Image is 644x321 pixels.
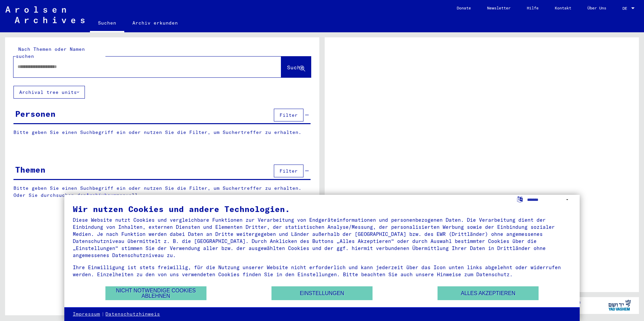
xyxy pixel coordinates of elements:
button: Archival tree units [13,86,85,99]
button: Suche [281,57,311,77]
mat-label: Nach Themen oder Namen suchen [16,46,85,59]
span: DE [622,6,630,11]
span: Filter [280,168,298,174]
span: Suche [287,64,304,71]
a: Suchen [90,15,124,32]
button: Filter [274,165,303,177]
div: Ihre Einwilligung ist stets freiwillig, für die Nutzung unserer Website nicht erforderlich und ka... [73,264,571,278]
img: Arolsen_neg.svg [5,6,85,23]
p: Bitte geben Sie einen Suchbegriff ein oder nutzen Sie die Filter, um Suchertreffer zu erhalten. O... [13,185,311,199]
img: yv_logo.png [607,297,632,314]
div: Diese Website nutzt Cookies und vergleichbare Funktionen zur Verarbeitung von Endgeräteinformatio... [73,216,571,259]
a: Archiv erkunden [124,15,186,31]
div: Personen [15,108,56,120]
button: Nicht notwendige Cookies ablehnen [105,286,206,300]
label: Sprache auswählen [516,196,523,202]
a: Impressum [73,311,100,318]
div: Themen [15,164,45,176]
div: Wir nutzen Cookies und andere Technologien. [73,205,571,213]
button: Einstellungen [271,286,373,300]
a: Archivbaum [86,192,117,198]
p: Bitte geben Sie einen Suchbegriff ein oder nutzen Sie die Filter, um Suchertreffer zu erhalten. [13,129,311,136]
span: Filter [280,112,298,118]
button: Alles akzeptieren [438,286,539,300]
button: Filter [274,109,303,121]
select: Sprache auswählen [527,195,571,205]
a: Datenschutzhinweis [105,311,160,318]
